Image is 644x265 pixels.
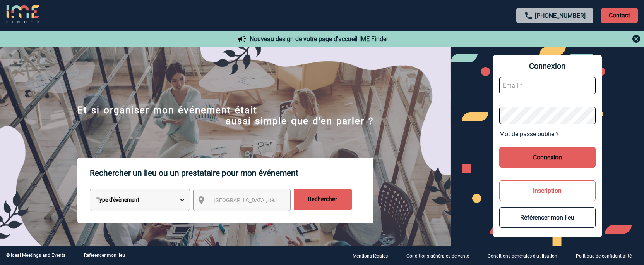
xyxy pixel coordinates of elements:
a: [PHONE_NUMBER] [535,12,586,19]
a: Conditions générales de vente [400,252,481,259]
button: Inscription [499,180,596,201]
button: Connexion [499,147,596,168]
a: Mentions légales [346,252,400,259]
span: Connexion [499,61,596,71]
img: call-24-px.png [524,11,533,21]
p: Rechercher un lieu ou un prestataire pour mon événement [90,158,373,189]
p: Conditions générales de vente [406,253,469,259]
a: Référencer mon lieu [84,253,125,258]
a: Conditions générales d'utilisation [481,252,570,259]
div: © Ideal Meetings and Events [6,253,65,258]
a: Mot de passe oublié ? [499,130,596,138]
span: [GEOGRAPHIC_DATA], département, région... [214,197,321,203]
a: Politique de confidentialité [570,252,644,259]
input: Email * [499,77,596,94]
p: Mentions légales [353,253,388,259]
input: Rechercher [294,189,352,210]
p: Politique de confidentialité [576,253,632,259]
p: Conditions générales d'utilisation [488,253,557,259]
p: Contact [601,8,638,23]
button: Référencer mon lieu [499,207,596,228]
